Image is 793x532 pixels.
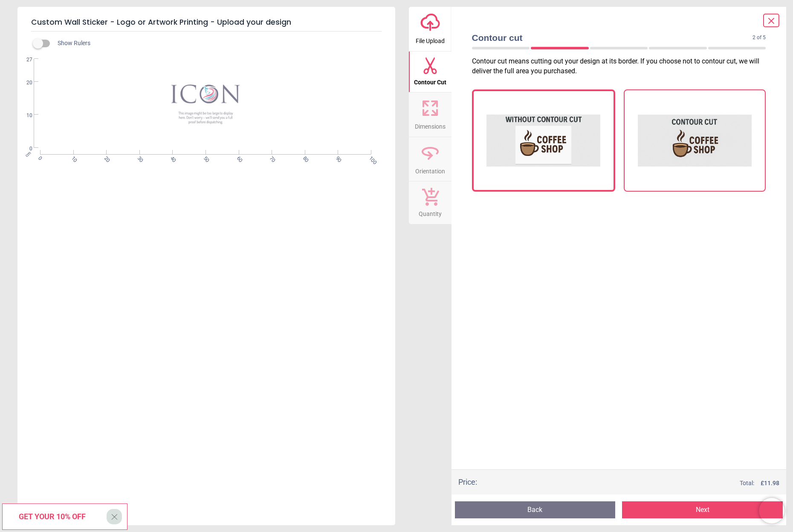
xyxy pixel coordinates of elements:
[235,155,240,161] span: 60
[409,52,451,92] button: Contour Cut
[409,7,451,51] button: File Upload
[415,163,445,176] span: Orientation
[415,118,446,131] span: Dimensions
[472,32,753,44] span: Contour cut
[761,479,779,488] span: £
[24,150,32,158] span: cm
[455,501,616,518] button: Back
[16,56,32,63] span: 27
[764,480,779,486] span: 11.98
[168,155,174,161] span: 40
[69,155,75,161] span: 10
[409,181,451,224] button: Quantity
[458,477,477,487] div: Price :
[752,34,766,41] span: 2 of 5
[301,155,307,161] span: 80
[36,155,42,161] span: 0
[414,74,446,87] span: Contour Cut
[759,498,784,523] iframe: Brevo live chat
[16,145,32,152] span: 0
[16,112,32,119] span: 10
[102,155,108,161] span: 20
[38,38,395,49] div: Show Rulers
[16,79,32,86] span: 20
[490,479,780,488] div: Total:
[202,155,207,161] span: 50
[334,155,340,161] span: 90
[31,14,382,32] h5: Custom Wall Sticker - Logo or Artwork Printing - Upload your design
[416,33,445,46] span: File Upload
[622,501,783,518] button: Next
[472,57,773,76] p: Contour cut means cutting out your design at its border. If you choose not to contour cut, we wil...
[638,98,752,183] img: With contour cut
[409,92,451,137] button: Dimensions
[486,98,600,183] img: Without contour cut
[419,206,442,219] span: Quantity
[409,137,451,181] button: Orientation
[367,155,373,161] span: 100
[268,155,273,161] span: 70
[136,155,141,161] span: 30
